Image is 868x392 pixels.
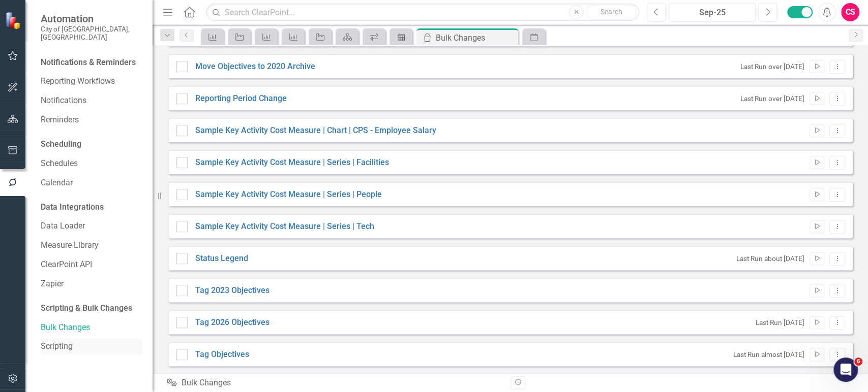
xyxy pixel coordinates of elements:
[41,278,142,290] a: Zapier
[41,95,142,107] a: Notifications
[41,114,142,126] a: Reminders
[41,259,142,271] a: ClearPoint API
[5,11,23,29] img: ClearPoint Strategy
[195,285,270,297] a: Tag 2023 Objectives
[854,357,862,366] span: 6
[41,220,142,232] a: Data Loader
[41,202,104,213] div: Data Integrations
[195,317,270,329] a: Tag 2026 Objectives
[195,349,249,361] a: Tag Objectives
[41,177,142,189] a: Calendar
[41,25,142,42] small: City of [GEOGRAPHIC_DATA], [GEOGRAPHIC_DATA]
[586,5,637,19] button: Search
[669,3,756,21] button: Sep-25
[756,318,804,328] small: Last Run [DATE]
[195,253,248,265] a: Status Legend
[195,189,382,201] a: Sample Key Activity Cost Measure | Series | People
[672,7,752,19] div: Sep-25
[41,341,142,352] a: Scripting
[195,221,374,233] a: Sample Key Activity Cost Measure | Series | Tech
[436,31,516,44] div: Bulk Changes
[41,13,142,25] span: Automation
[167,377,502,389] div: Bulk Changes
[206,4,639,21] input: Search ClearPoint...
[41,139,81,150] div: Scheduling
[740,94,804,104] small: Last Run over [DATE]
[833,357,858,382] iframe: Intercom live chat
[41,158,142,170] a: Schedules
[195,93,287,105] a: Reporting Period Change
[41,76,142,87] a: Reporting Workflows
[736,254,804,264] small: Last Run about [DATE]
[601,8,622,16] span: Search
[41,322,142,334] a: Bulk Changes
[41,57,136,69] div: Notifications & Reminders
[195,125,436,137] a: Sample Key Activity Cost Measure | Chart | CPS - Employee Salary
[195,61,315,73] a: Move Objectives to 2020 Archive
[195,157,389,169] a: Sample Key Activity Cost Measure | Series | Facilities
[41,240,142,251] a: Measure Library
[841,3,859,21] button: CS
[41,303,132,314] div: Scripting & Bulk Changes
[733,350,804,360] small: Last Run almost [DATE]
[740,62,804,72] small: Last Run over [DATE]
